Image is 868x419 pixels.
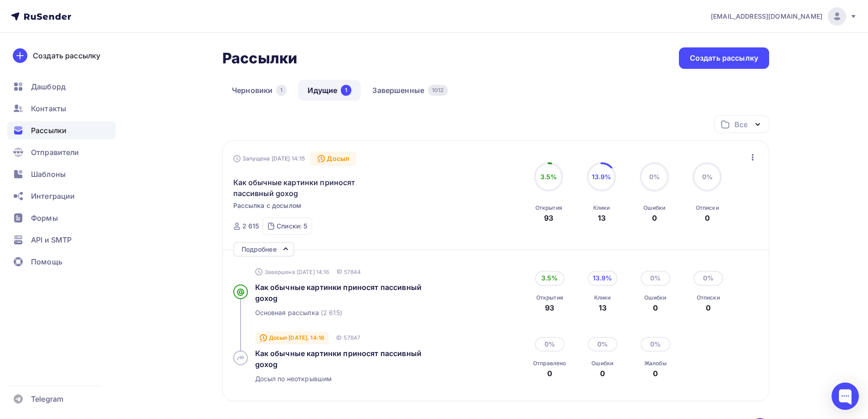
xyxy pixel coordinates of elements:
span: Telegram [31,393,63,404]
div: 0 [697,302,720,313]
div: 0% [693,271,723,285]
div: Жалобы [644,360,667,367]
span: ID [336,333,342,342]
a: Как обычные картинки приносят пассивный gохоg [255,348,463,370]
div: 0 [652,212,657,223]
div: Досыл [310,151,356,166]
a: Как обычные картинки приносят пассивный gохоg [255,282,463,304]
span: Дашборд [31,81,66,92]
div: Клики [594,294,611,301]
div: Клики [593,204,610,212]
a: Дашборд [7,78,116,96]
span: Как обычные картинки приносят пассивный gохоg [255,283,421,303]
div: 0 [591,368,613,379]
a: Контакты [7,99,116,118]
div: Отписки [697,294,720,301]
span: Досыл по неоткрывшим [255,374,332,383]
span: 13.9% [592,173,611,181]
div: Создать рассылку [690,53,758,63]
a: Черновики1 [222,80,296,101]
div: 0 [705,212,710,223]
span: Как обычные картинки приносят пассивный gохоg [255,349,421,369]
a: Отправители [7,143,116,161]
div: Ошибки [591,360,613,367]
div: Открытия [536,294,563,301]
a: Завершенные1012 [363,80,457,101]
span: Завершена [DATE] 14:16 [265,268,329,276]
div: 93 [544,212,553,223]
span: API и SMTP [31,234,72,245]
span: Формы [31,212,58,223]
span: 0% [649,173,660,181]
div: 0% [641,337,670,352]
div: 0% [641,271,670,285]
a: Рассылки [7,121,116,140]
div: 2 615 [242,222,259,231]
span: (2 615) [321,308,342,317]
span: Шаблоны [31,169,66,180]
span: 0% [702,173,713,181]
div: Все [734,119,747,130]
div: Открытия [535,204,562,212]
span: ID [337,267,342,276]
span: Рассылка с досылом [233,201,302,210]
div: Создать рассылку [33,50,100,61]
a: Шаблоны [7,165,116,183]
span: 57844 [344,268,361,276]
div: Отписки [696,204,719,212]
h2: Рассылки [222,49,297,67]
span: Отправители [31,147,79,158]
span: Помощь [31,256,62,267]
div: 1012 [428,85,448,96]
a: Формы [7,209,116,227]
div: 0% [535,337,565,352]
span: Интеграции [31,191,75,202]
div: Отправлено [533,360,566,367]
div: 0% [588,337,617,352]
div: 1 [276,85,287,96]
span: 3.5% [540,173,557,181]
span: [EMAIL_ADDRESS][DOMAIN_NAME] [711,12,822,21]
div: Досыл [DATE], 14:16 [255,331,329,344]
button: Все [714,115,769,133]
div: Ошибки [644,294,666,301]
div: Подробнее [241,244,277,255]
span: Как обычные картинки приносят пассивный gохоg [233,177,390,199]
div: 13.9% [588,271,617,285]
span: Основная рассылка [255,308,319,317]
div: 0 [644,302,666,313]
span: 57847 [344,334,360,341]
span: Рассылки [31,125,67,136]
div: 0 [533,368,566,379]
div: 1 [341,85,351,96]
a: [EMAIL_ADDRESS][DOMAIN_NAME] [711,7,857,26]
span: Контакты [31,103,66,114]
div: Ошибки [643,204,665,212]
div: 13 [598,212,606,223]
a: Идущие1 [298,80,361,101]
div: 13 [594,302,611,313]
div: Запущена [DATE] 14:15 [233,155,305,162]
div: Списки: 5 [277,222,307,231]
div: 3.5% [535,271,565,285]
div: 93 [536,302,563,313]
div: 0 [644,368,667,379]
